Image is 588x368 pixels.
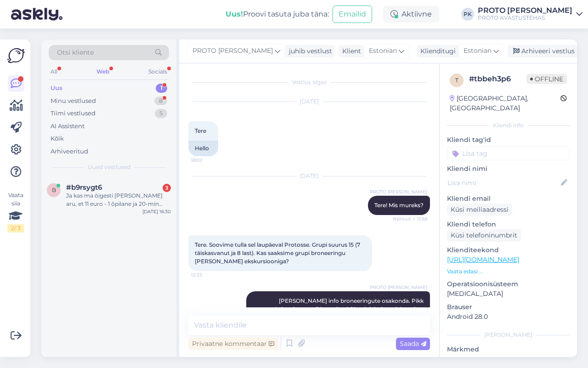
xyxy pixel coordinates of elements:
[447,229,521,242] div: Küsi telefoninumbrit
[447,245,570,255] p: Klienditeekond
[154,96,167,106] div: 8
[51,134,64,143] div: Kõik
[447,331,570,339] div: [PERSON_NAME]
[393,215,427,222] span: Nähtud ✓ 11:58
[447,302,570,312] p: Brauser
[469,74,526,85] div: # tbbeh3p6
[447,194,570,204] p: Kliendi email
[447,345,570,354] p: Märkmed
[51,96,96,106] div: Minu vestlused
[51,122,85,131] div: AI Assistent
[51,84,62,93] div: Uus
[195,127,206,134] span: Tere
[447,279,570,289] p: Operatsioonisüsteem
[52,187,56,193] span: b
[333,6,372,23] button: Emailid
[369,46,397,56] span: Estonian
[188,97,430,106] div: [DATE]
[51,109,96,118] div: Tiimi vestlused
[464,46,492,56] span: Estonian
[49,66,59,78] div: All
[142,208,171,215] div: [DATE] 16:30
[66,192,171,208] div: Ja kas ma õigesti [PERSON_NAME] aru, et 11 euro - 1 õpilane ja 20-min ekskursioon on tasuta?
[226,10,243,18] b: Uus!
[447,147,570,160] input: Lisa tag
[400,340,426,348] span: Saada
[447,220,570,229] p: Kliendi telefon
[447,255,519,264] a: [URL][DOMAIN_NAME]
[188,338,278,350] div: Privaatne kommentaar
[370,284,427,291] span: PROTO [PERSON_NAME]
[450,94,560,113] div: [GEOGRAPHIC_DATA], [GEOGRAPHIC_DATA]
[66,183,102,192] span: #b9rsygt6
[478,7,582,22] a: PROTO [PERSON_NAME]PROTO AVASTUSTEHAS
[95,66,111,78] div: Web
[417,46,456,56] div: Klienditugi
[188,172,430,180] div: [DATE]
[478,7,572,14] div: PROTO [PERSON_NAME]
[447,267,570,276] p: Vaata edasi ...
[88,163,130,171] span: Uued vestlused
[188,141,218,156] div: Hello
[447,121,570,130] div: Kliendi info
[147,66,169,78] div: Socials
[461,8,474,21] div: PK
[374,202,424,209] span: Tere! Mis mureks?
[57,48,94,57] span: Otsi kliente
[7,191,24,232] div: Vaata siia
[478,14,572,22] div: PROTO AVASTUSTEHAS
[447,135,570,145] p: Kliendi tag'id
[188,78,430,86] div: Vestlus algas
[447,289,570,299] p: [MEDICAL_DATA]
[526,74,567,84] span: Offline
[508,45,578,57] div: Arhiveeri vestlus
[383,6,439,23] div: Aktiivne
[7,47,25,64] img: Askly Logo
[191,157,226,164] span: 18:02
[447,178,559,188] input: Lisa nimi
[195,241,362,265] span: Tere. Soovime tulla sel laupäeval Protosse. Grupi suurus 15 (7 täiskasvanut ja 8 last). Kas saaks...
[285,46,332,56] div: juhib vestlust
[370,188,427,195] span: PROTO [PERSON_NAME]
[155,109,167,118] div: 5
[272,297,425,312] span: [PERSON_NAME] info broneeringute osakonda. Pikk ekskursioon on 56 eur. See hõlmab leiutiste ajalu...
[192,46,273,56] span: PROTO [PERSON_NAME]
[339,46,361,56] div: Klient
[447,164,570,174] p: Kliendi nimi
[447,312,570,322] p: Android 28.0
[156,84,167,93] div: 1
[455,77,458,84] span: t
[7,224,24,232] div: 2 / 3
[447,204,512,216] div: Küsi meiliaadressi
[226,9,329,20] div: Proovi tasuta juba täna:
[191,272,226,278] span: 12:33
[51,147,88,156] div: Arhiveeritud
[163,184,171,192] div: 3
